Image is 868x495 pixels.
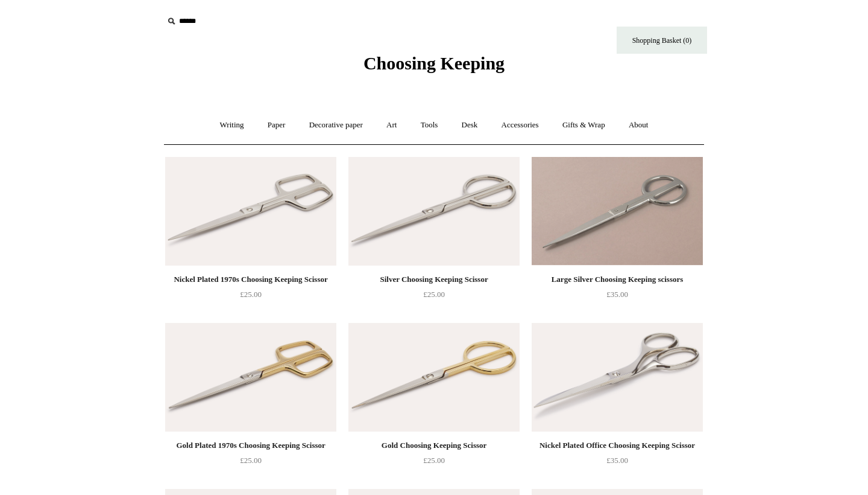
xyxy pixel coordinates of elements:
a: Writing [209,109,255,141]
a: Gold Plated 1970s Choosing Keeping Scissor Gold Plated 1970s Choosing Keeping Scissor [165,323,336,432]
a: Gifts & Wrap [552,109,616,141]
span: £25.00 [240,456,262,465]
img: Gold Plated 1970s Choosing Keeping Scissor [165,323,336,432]
span: £25.00 [240,290,262,299]
a: Nickel Plated 1970s Choosing Keeping Scissor Nickel Plated 1970s Choosing Keeping Scissor [165,157,336,266]
a: Choosing Keeping [363,63,505,71]
a: Gold Plated 1970s Choosing Keeping Scissor £25.00 [165,438,336,488]
img: Nickel Plated Office Choosing Keeping Scissor [532,323,703,432]
a: Silver Choosing Keeping Scissor Silver Choosing Keeping Scissor [348,157,520,266]
a: Gold Choosing Keeping Scissor Gold Choosing Keeping Scissor [348,323,520,432]
a: Nickel Plated Office Choosing Keeping Scissor Nickel Plated Office Choosing Keeping Scissor [532,323,703,432]
a: Gold Choosing Keeping Scissor £25.00 [348,438,520,488]
a: Silver Choosing Keeping Scissor £25.00 [348,272,520,322]
a: Large Silver Choosing Keeping scissors £35.00 [532,272,703,322]
a: Nickel Plated 1970s Choosing Keeping Scissor £25.00 [165,272,336,322]
a: Paper [257,109,297,141]
a: Tools [410,109,449,141]
a: Shopping Basket (0) [617,27,707,54]
span: £35.00 [606,456,628,465]
div: Gold Plated 1970s Choosing Keeping Scissor [168,438,333,453]
span: Choosing Keeping [363,53,505,73]
img: Gold Choosing Keeping Scissor [348,323,520,432]
img: Silver Choosing Keeping Scissor [348,157,520,266]
div: Nickel Plated Office Choosing Keeping Scissor [535,438,700,453]
div: Gold Choosing Keeping Scissor [351,438,517,453]
a: Desk [451,109,489,141]
a: Art [376,109,407,141]
span: £25.00 [423,456,445,465]
div: Large Silver Choosing Keeping scissors [535,272,700,287]
a: Accessories [491,109,550,141]
img: Large Silver Choosing Keeping scissors [532,157,703,266]
span: £25.00 [423,290,445,299]
a: Nickel Plated Office Choosing Keeping Scissor £35.00 [532,438,703,488]
span: £35.00 [606,290,628,299]
div: Silver Choosing Keeping Scissor [351,272,517,287]
img: Nickel Plated 1970s Choosing Keeping Scissor [165,157,336,266]
a: About [618,109,659,141]
a: Large Silver Choosing Keeping scissors Large Silver Choosing Keeping scissors [532,157,703,266]
div: Nickel Plated 1970s Choosing Keeping Scissor [168,272,333,287]
a: Decorative paper [298,109,374,141]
